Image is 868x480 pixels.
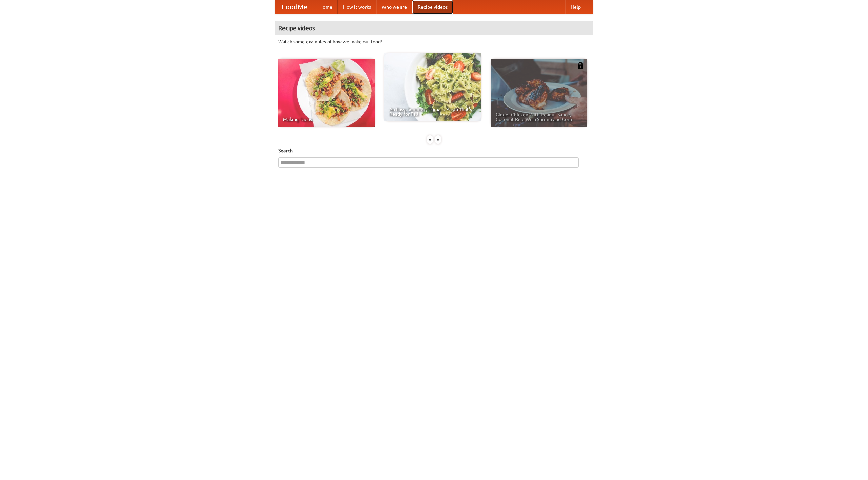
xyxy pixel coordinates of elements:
a: FoodMe [275,0,314,14]
p: Watch some examples of how we make our food! [278,38,590,45]
a: Help [565,0,586,14]
a: Recipe videos [412,0,453,14]
a: Who we are [376,0,412,14]
a: How it works [338,0,376,14]
h4: Recipe videos [275,21,593,35]
div: « [427,135,433,144]
a: An Easy, Summery Tomato Pasta That's Ready for Fall [384,53,481,121]
span: Making Tacos [283,117,370,122]
div: » [435,135,441,144]
a: Home [314,0,338,14]
span: An Easy, Summery Tomato Pasta That's Ready for Fall [389,107,476,116]
a: Making Tacos [278,59,375,127]
h5: Search [278,147,590,154]
img: 483408.png [577,62,584,69]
